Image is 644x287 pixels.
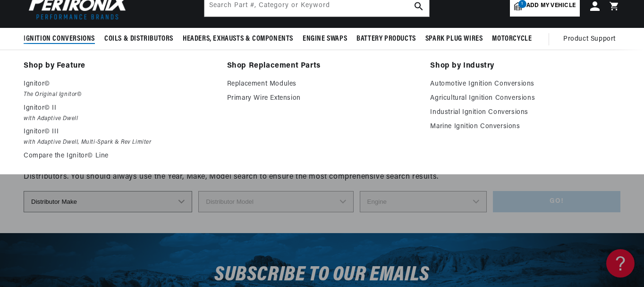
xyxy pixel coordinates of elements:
[24,34,95,44] span: Ignition Conversions
[487,28,536,50] summary: Motorcycle
[24,28,100,50] summary: Ignition Conversions
[178,28,298,50] summary: Headers, Exhausts & Components
[563,28,620,51] summary: Product Support
[352,28,421,50] summary: Battery Products
[227,93,417,104] a: Primary Wire Extension
[227,60,417,73] a: Shop Replacement Parts
[24,126,214,138] p: Ignitor© III
[430,60,620,73] a: Shop by Industry
[303,34,347,44] span: Engine Swaps
[183,34,293,44] span: Headers, Exhausts & Components
[492,34,532,44] span: Motorcycle
[24,103,214,124] a: Ignitor© II with Adaptive Dwell
[24,150,214,162] a: Compare the Ignitor© Line
[24,78,214,100] a: Ignitor© The Original Ignitor©
[430,93,620,104] a: Agricultural Ignition Conversions
[356,34,416,44] span: Battery Products
[104,34,173,44] span: Coils & Distributors
[24,60,214,73] a: Shop by Feature
[24,90,214,100] em: The Original Ignitor©
[430,121,620,132] a: Marine Ignition Conversions
[421,28,488,50] summary: Spark Plug Wires
[214,266,430,284] h3: Subscribe to our emails
[24,78,214,90] p: Ignitor©
[430,78,620,90] a: Automotive Ignition Conversions
[24,114,214,124] em: with Adaptive Dwell
[227,78,417,90] a: Replacement Modules
[24,126,214,148] a: Ignitor© III with Adaptive Dwell, Multi-Spark & Rev Limiter
[100,28,178,50] summary: Coils & Distributors
[526,1,576,10] span: Add my vehicle
[298,28,352,50] summary: Engine Swaps
[24,103,214,114] p: Ignitor© II
[430,107,620,118] a: Industrial Ignition Conversions
[563,34,616,44] span: Product Support
[24,138,214,148] em: with Adaptive Dwell, Multi-Spark & Rev Limiter
[425,34,483,44] span: Spark Plug Wires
